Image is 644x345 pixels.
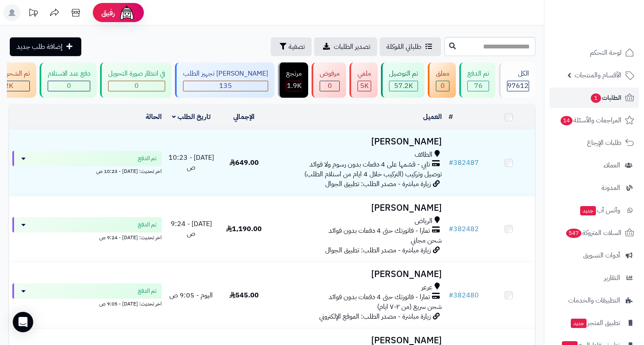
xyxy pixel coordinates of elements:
[233,112,255,122] a: الإجمالي
[138,221,157,229] span: تم الدفع
[377,302,442,312] span: شحن سريع (من ٢-٧ ايام)
[550,313,639,333] a: تطبيق المتجرجديد
[566,229,581,238] span: 547
[415,216,432,226] span: الرياض
[389,81,418,91] div: 57236
[108,69,165,79] div: في انتظار صورة التحويل
[98,62,173,98] a: في انتظار صورة التحويل 0
[12,299,162,308] div: اخر تحديث: [DATE] - 9:05 ص
[550,223,639,243] a: السلات المتروكة547
[474,81,483,91] span: 76
[325,179,431,189] span: زيارة مباشرة - مصدر الطلب: تطبيق الجوال
[550,178,639,198] a: المدونة
[550,155,639,175] a: العملاء
[23,4,44,23] a: تحديثات المنصة
[411,235,442,246] span: شحن مجاني
[219,81,232,91] span: 135
[67,81,71,91] span: 0
[421,283,432,292] span: عرعر
[274,269,442,279] h3: [PERSON_NAME]
[328,81,332,91] span: 0
[274,203,442,213] h3: [PERSON_NAME]
[591,93,601,103] span: 1
[550,200,639,221] a: وآتس آبجديد
[304,169,442,179] span: توصيل وتركيب (التركيب خلال 4 ايام من استلام الطلب)
[48,81,90,91] div: 0
[507,81,529,91] span: 97612
[550,110,639,130] a: المراجعات والأسئلة14
[169,290,213,300] span: اليوم - 9:05 ص
[604,272,620,284] span: التقارير
[590,92,621,104] span: الطلبات
[389,69,418,79] div: تم التوصيل
[329,226,430,236] span: تمارا - فاتورتك حتى 4 دفعات بدون فوائد
[286,81,301,91] div: 1856
[10,37,81,56] a: إضافة طلب جديد
[169,153,214,172] span: [DATE] - 10:23 ص
[229,290,259,300] span: 545.00
[550,268,639,288] a: التقارير
[287,81,301,91] span: 1.9K
[358,69,371,79] div: ملغي
[441,81,445,91] span: 0
[586,22,636,40] img: logo-2.png
[550,290,639,311] a: التطبيقات والخدمات
[550,245,639,266] a: أدوات التسويق
[426,62,458,98] a: معلق 0
[334,42,370,52] span: تصدير الطلبات
[449,290,453,300] span: #
[565,227,621,239] span: السلات المتروكة
[289,42,305,52] span: تصفية
[183,69,268,79] div: [PERSON_NAME] تجهيز الطلب
[329,292,430,302] span: تمارا - فاتورتك حتى 4 دفعات بدون فوائد
[579,204,620,216] span: وآتس آب
[507,69,529,79] div: الكل
[274,137,442,147] h3: [PERSON_NAME]
[570,317,620,329] span: تطبيق المتجر
[583,249,620,261] span: أدوات التسويق
[171,219,212,239] span: [DATE] - 9:24 ص
[226,224,262,234] span: 1,190.00
[380,37,441,56] a: طلباتي المُوكلة
[118,4,135,21] img: ai-face.png
[436,69,449,79] div: معلق
[394,81,413,91] span: 57.2K
[12,232,162,241] div: اخر تحديث: [DATE] - 9:24 ص
[436,81,449,91] div: 0
[560,114,621,126] span: المراجعات والأسئلة
[48,69,90,79] div: دفع عند الاستلام
[468,81,489,91] div: 76
[449,224,479,234] a: #382482
[449,112,453,122] a: #
[12,166,162,175] div: اخر تحديث: [DATE] - 10:23 ص
[314,37,377,56] a: تصدير الطلبات
[601,182,620,194] span: المدونة
[568,294,620,306] span: التطبيقات والخدمات
[561,116,572,125] span: 14
[173,62,276,98] a: [PERSON_NAME] تجهيز الطلب 135
[286,69,302,79] div: مرتجع
[109,81,165,91] div: 0
[458,62,497,98] a: تم الدفع 76
[38,62,98,98] a: دفع عند الاستلام 0
[590,47,621,59] span: لوحة التحكم
[360,81,369,91] span: 5K
[101,8,115,18] span: رفيق
[138,154,157,163] span: تم الدفع
[309,160,430,170] span: تابي - قسّمها على 4 دفعات بدون رسوم ولا فوائد
[550,133,639,153] a: طلبات الإرجاع
[325,245,431,255] span: زيارة مباشرة - مصدر الطلب: تطبيق الجوال
[449,290,479,300] a: #382480
[497,62,537,98] a: الكل97612
[575,69,621,81] span: الأقسام والمنتجات
[449,224,453,234] span: #
[550,42,639,63] a: لوحة التحكم
[310,62,348,98] a: مرفوض 0
[172,112,211,122] a: تاريخ الطلب
[415,150,432,160] span: الطائف
[320,81,339,91] div: 0
[580,206,596,215] span: جديد
[587,137,621,149] span: طلبات الإرجاع
[320,69,340,79] div: مرفوض
[423,112,442,122] a: العميل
